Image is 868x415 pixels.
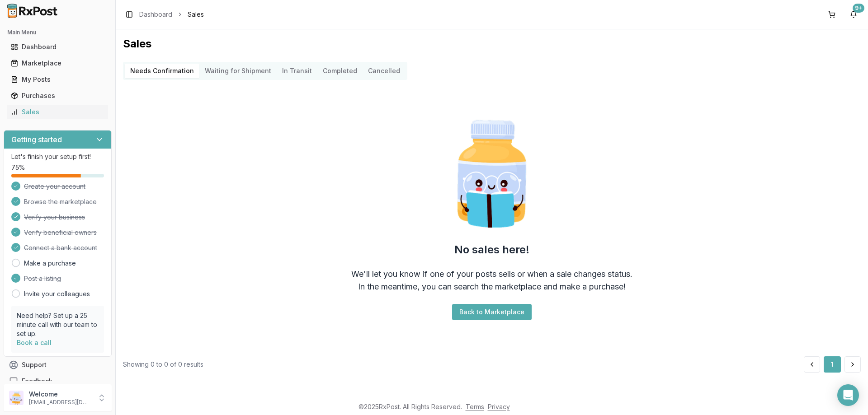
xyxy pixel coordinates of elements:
h1: Sales [123,37,861,51]
div: In the meantime, you can search the marketplace and make a purchase! [358,280,626,293]
span: Create your account [24,182,85,191]
span: Verify your business [24,213,85,222]
span: Post a listing [24,274,61,283]
span: Browse the marketplace [24,197,97,206]
a: Sales [7,104,108,120]
a: Invite your colleagues [24,289,90,298]
button: My Posts [4,72,112,87]
button: Dashboard [4,40,112,54]
div: Showing 0 to 0 of 0 results [123,360,203,369]
nav: breadcrumb [139,10,204,19]
button: Cancelled [363,64,406,78]
button: Support [4,357,112,373]
button: Back to Marketplace [452,304,532,320]
div: We'll let you know if one of your posts sells or when a sale changes status. [351,268,632,280]
div: My Posts [11,75,104,84]
div: Purchases [11,91,104,100]
button: 9+ [846,7,861,22]
a: My Posts [7,71,108,88]
div: Open Intercom Messenger [837,384,859,406]
button: Purchases [4,89,112,103]
button: Feedback [4,373,112,389]
a: Dashboard [7,39,108,55]
img: User avatar [9,391,24,405]
button: In Transit [277,64,317,78]
div: Dashboard [11,42,104,51]
a: Terms [466,403,484,410]
button: Waiting for Shipment [199,64,277,78]
div: Sales [11,107,104,117]
p: Need help? Set up a 25 minute call with our team to set up. [17,311,99,338]
img: Smart Pill Bottle [434,116,550,232]
a: Make a purchase [24,259,76,268]
div: 9+ [853,4,864,13]
img: RxPost Logo [4,4,61,18]
button: Marketplace [4,56,112,70]
p: Let's finish your setup first! [11,152,104,161]
span: Sales [188,10,204,19]
h3: Getting started [11,134,62,145]
a: Purchases [7,88,108,104]
button: Needs Confirmation [125,64,199,78]
span: 75 % [11,163,25,172]
p: [EMAIL_ADDRESS][DOMAIN_NAME] [29,399,92,406]
span: Feedback [22,377,52,386]
a: Book a call [17,339,52,346]
button: Sales [4,105,112,119]
div: Marketplace [11,59,104,68]
h2: Main Menu [7,29,108,36]
button: 1 [824,356,841,373]
p: Welcome [29,390,92,399]
a: Marketplace [7,55,108,71]
button: Completed [317,64,363,78]
a: Privacy [488,403,510,410]
span: Verify beneficial owners [24,228,97,237]
h2: No sales here! [454,242,529,257]
span: Connect a bank account [24,243,97,252]
a: Dashboard [139,10,172,19]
